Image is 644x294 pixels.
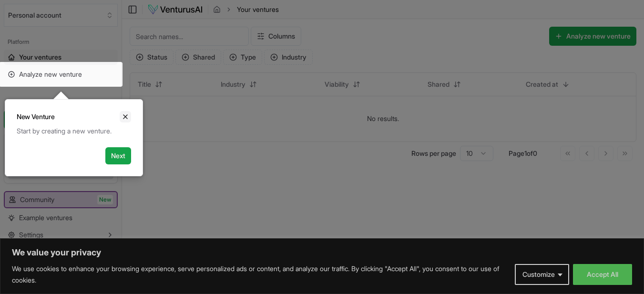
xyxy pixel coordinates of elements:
p: We use cookies to enhance your browsing experience, serve personalized ads or content, and analyz... [12,263,508,286]
button: Close [120,111,131,122]
div: Start by creating a new venture. [17,126,131,136]
button: Next [105,147,131,164]
button: Customize [515,264,569,285]
button: Accept All [573,264,632,285]
p: We value your privacy [12,247,632,258]
h3: New Venture [17,112,54,122]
